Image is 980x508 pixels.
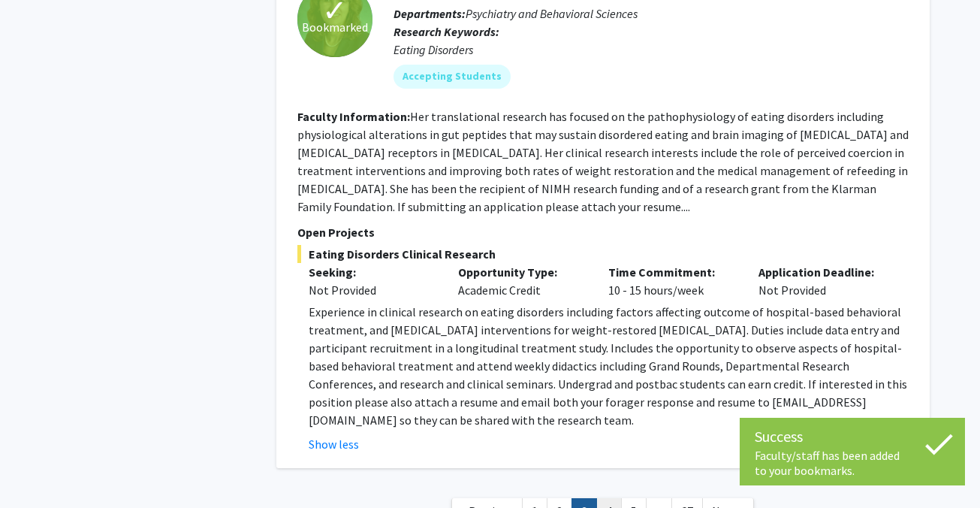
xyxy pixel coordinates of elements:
fg-read-more: Her translational research has focused on the pathophysiology of eating disorders including physi... [297,109,909,214]
div: 10 - 15 hours/week [597,263,747,299]
iframe: Chat [11,440,64,497]
b: Research Keywords: [394,24,499,39]
p: Application Deadline: [758,263,886,281]
span: Psychiatry and Behavioral Sciences [466,6,638,21]
div: Academic Credit [447,263,597,299]
p: Seeking: [309,263,436,281]
p: Opportunity Type: [458,263,586,281]
div: Not Provided [309,281,436,299]
div: Eating Disorders [394,41,909,59]
p: Open Projects [297,223,909,241]
b: Departments: [394,6,466,21]
div: Not Provided [747,263,897,299]
span: ✓ [322,3,348,18]
mat-chip: Accepting Students [394,65,511,89]
div: Success [755,425,950,448]
button: Show less [309,435,359,453]
b: Faculty Information: [297,109,410,124]
span: Bookmarked [302,18,368,36]
span: Experience in clinical research on eating disorders including factors affecting outcome of hospit... [309,304,907,428]
div: Faculty/staff has been added to your bookmarks. [755,448,950,478]
p: Time Commitment: [608,263,736,281]
span: Eating Disorders Clinical Research [297,245,909,263]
